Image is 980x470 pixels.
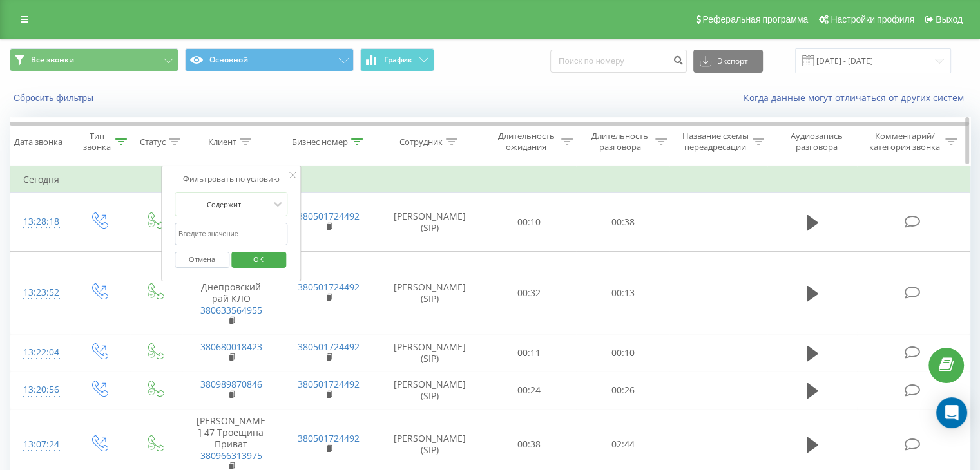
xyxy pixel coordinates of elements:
[200,449,262,462] a: 380966313975
[23,280,57,305] div: 13:23:52
[378,252,483,334] td: [PERSON_NAME] (SIP)
[140,136,166,147] div: Статус
[208,136,236,147] div: Клиент
[200,378,262,390] a: 380989870846
[936,14,963,24] span: Выход
[576,252,669,334] td: 00:13
[483,334,576,371] td: 00:11
[10,92,100,104] button: Сбросить фильтры
[23,340,57,365] div: 13:22:04
[200,304,262,316] a: 380633564955
[744,91,970,104] a: Когда данные могут отличаться от других систем
[831,14,914,24] span: Настройки профиля
[378,371,483,409] td: [PERSON_NAME] (SIP)
[23,432,57,457] div: 13:07:24
[175,252,229,268] button: Отмена
[588,131,652,153] div: Длительность разговора
[14,136,62,147] div: Дата звонка
[31,55,74,65] span: Все звонки
[292,136,348,147] div: Бизнес номер
[576,334,669,371] td: 00:10
[399,136,443,147] div: Сотрудник
[298,341,360,353] a: 380501724492
[483,371,576,409] td: 00:24
[298,378,360,390] a: 380501724492
[702,14,808,24] span: Реферальная программа
[779,131,854,153] div: Аудиозапись разговора
[298,432,360,444] a: 380501724492
[182,252,280,334] td: [PERSON_NAME] 26 Днепровский рай КЛО
[240,249,276,269] span: OK
[378,193,483,252] td: [PERSON_NAME] (SIP)
[10,167,970,193] td: Сегодня
[175,223,288,245] input: Введите значение
[494,131,559,153] div: Длительность ожидания
[175,173,288,185] div: Фильтровать по условию
[867,131,942,153] div: Комментарий/категория звонка
[682,131,749,153] div: Название схемы переадресации
[360,48,434,71] button: График
[298,281,360,293] a: 380501724492
[200,341,262,353] a: 380680018423
[576,371,669,409] td: 00:26
[378,334,483,371] td: [PERSON_NAME] (SIP)
[23,377,57,402] div: 13:20:56
[384,55,412,64] span: График
[23,209,57,234] div: 13:28:18
[185,48,354,71] button: Основной
[298,210,360,222] a: 380501724492
[550,50,687,73] input: Поиск по номеру
[231,252,286,268] button: OK
[936,397,967,428] div: Open Intercom Messenger
[483,193,576,252] td: 00:10
[693,50,763,73] button: Экспорт
[81,131,111,153] div: Тип звонка
[576,193,669,252] td: 00:38
[10,48,178,71] button: Все звонки
[483,252,576,334] td: 00:32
